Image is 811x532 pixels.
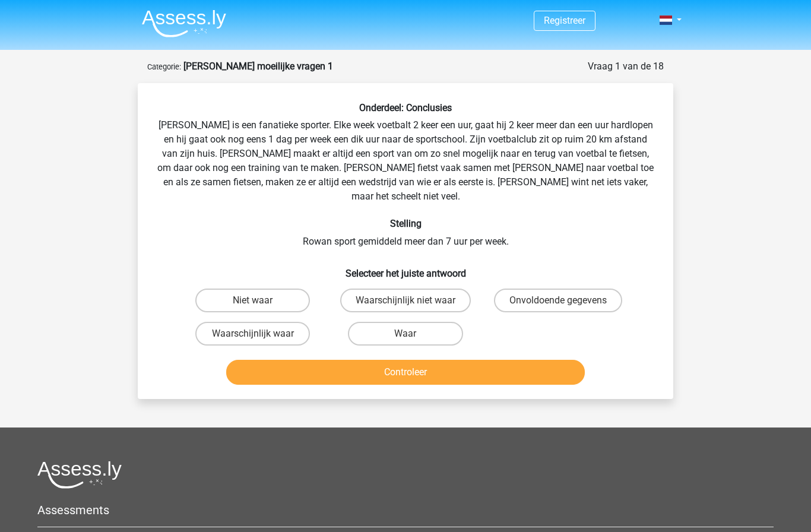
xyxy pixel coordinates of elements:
h6: Onderdeel: Conclusies [157,102,654,113]
small: Categorie: [147,62,181,71]
img: Assessly logo [37,461,122,489]
a: Registreer [544,15,585,26]
label: Waarschijnlijk waar [195,322,310,346]
h6: Stelling [157,218,654,229]
label: Waarschijnlijk niet waar [340,289,471,312]
div: [PERSON_NAME] is een fanatieke sporter. Elke week voetbalt 2 keer een uur, gaat hij 2 keer meer d... [142,102,669,389]
h5: Assessments [37,503,774,517]
label: Niet waar [195,289,310,312]
div: Vraag 1 van de 18 [588,59,664,74]
h6: Selecteer het juiste antwoord [157,258,654,279]
button: Controleer [226,360,585,385]
label: Onvoldoende gegevens [494,289,622,312]
strong: [PERSON_NAME] moeilijke vragen 1 [183,61,333,72]
label: Waar [348,322,462,346]
img: Assessly [142,9,226,37]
